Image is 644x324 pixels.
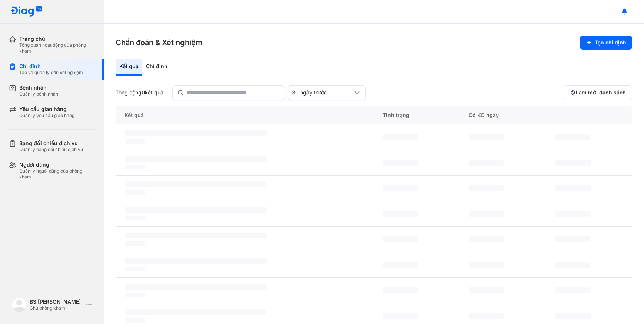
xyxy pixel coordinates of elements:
span: ‌ [125,241,145,246]
div: Chủ phòng khám [30,305,83,311]
span: ‌ [125,267,145,271]
img: logo [12,297,27,312]
span: ‌ [383,287,418,293]
div: Tổng cộng kết quả [116,89,163,96]
span: ‌ [469,134,504,140]
span: ‌ [383,262,418,268]
span: ‌ [469,262,504,268]
span: Làm mới danh sách [576,89,626,96]
span: ‌ [555,313,591,319]
span: ‌ [469,211,504,217]
span: ‌ [125,233,267,238]
span: ‌ [555,236,591,242]
span: ‌ [383,236,418,242]
span: ‌ [125,293,145,297]
div: Bệnh nhân [19,84,58,91]
div: Kết quả [116,59,142,76]
div: BS [PERSON_NAME] [30,298,83,305]
span: ‌ [383,134,418,140]
span: ‌ [383,211,418,217]
span: ‌ [125,284,267,290]
span: ‌ [125,207,267,213]
h3: Chẩn đoán & Xét nghiệm [116,37,202,48]
span: ‌ [555,185,591,191]
div: Yêu cầu giao hàng [19,106,74,113]
div: Quản lý bảng đối chiếu dịch vụ [19,147,83,153]
span: ‌ [469,287,504,293]
button: Làm mới danh sách [564,85,632,100]
span: ‌ [469,236,504,242]
span: ‌ [125,130,267,136]
span: ‌ [555,262,591,268]
span: ‌ [555,211,591,217]
div: Quản lý người dùng của phòng khám [19,168,95,180]
div: Tổng quan hoạt động của phòng khám [19,42,95,54]
div: Có KQ ngày [460,106,546,124]
span: ‌ [469,313,504,319]
span: ‌ [125,309,267,315]
div: Quản lý bệnh nhân [19,91,58,97]
div: Người dùng [19,161,95,168]
div: Kết quả [116,106,374,124]
button: Tạo chỉ định [580,36,632,50]
span: ‌ [555,287,591,293]
span: ‌ [125,181,267,187]
span: ‌ [383,160,418,166]
div: 30 ngày trước [292,89,353,96]
span: ‌ [125,318,145,323]
span: 0 [142,89,145,96]
div: Tình trạng [374,106,460,124]
span: ‌ [125,139,145,144]
span: ‌ [125,216,145,220]
div: Bảng đối chiếu dịch vụ [19,140,83,147]
span: ‌ [383,313,418,319]
span: ‌ [555,160,591,166]
div: Chỉ định [19,63,83,70]
span: ‌ [125,258,267,264]
span: ‌ [383,185,418,191]
img: logo [10,6,42,17]
div: Quản lý yêu cầu giao hàng [19,113,74,118]
div: Trang chủ [19,36,95,42]
span: ‌ [469,185,504,191]
span: ‌ [125,190,145,195]
div: Tạo và quản lý đơn xét nghiệm [19,70,83,76]
span: ‌ [125,165,145,169]
span: ‌ [555,134,591,140]
div: Chỉ định [142,59,171,76]
span: ‌ [469,160,504,166]
span: ‌ [125,156,267,162]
